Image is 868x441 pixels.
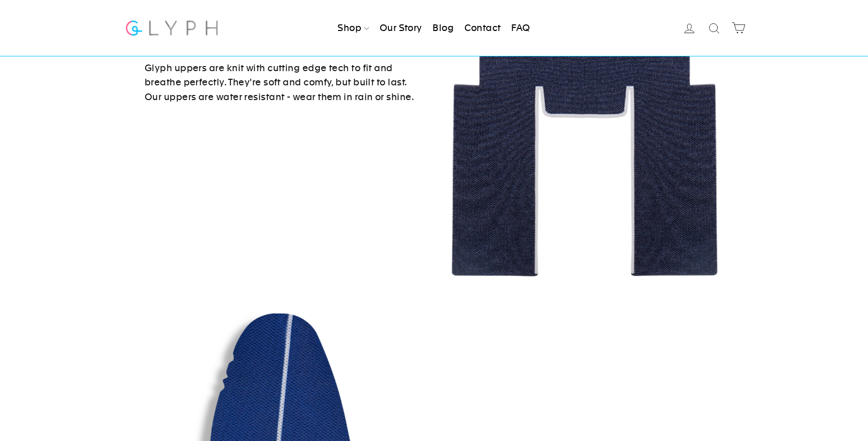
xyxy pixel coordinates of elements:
img: Glyph [124,14,219,41]
a: FAQ [507,17,534,39]
a: Our Story [376,17,426,39]
p: Glyph uppers are knit with cutting edge tech to fit and breathe perfectly. They're soft and comfy... [145,61,414,105]
a: Shop [333,17,373,39]
ul: Primary [333,17,534,39]
a: Contact [460,17,505,39]
a: Blog [428,17,458,39]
